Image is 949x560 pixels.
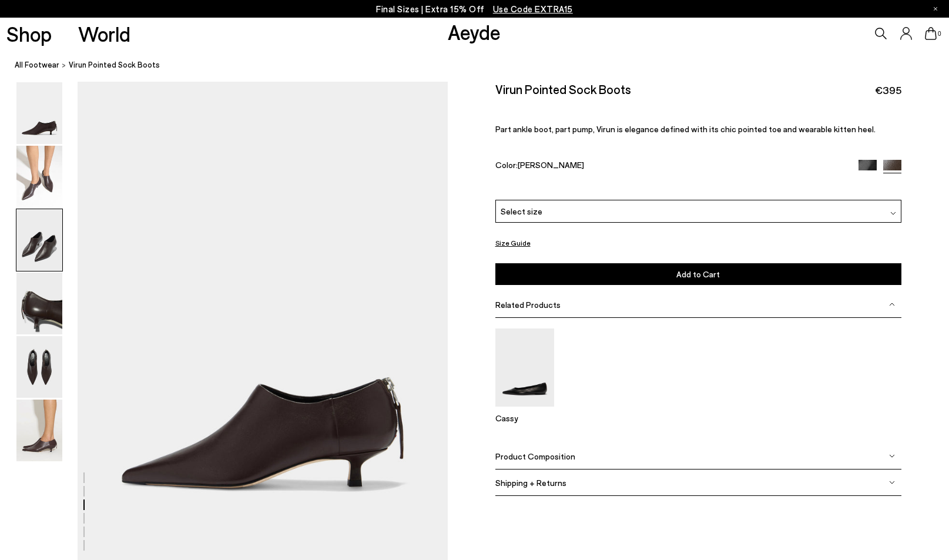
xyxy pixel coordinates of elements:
[495,82,631,96] h2: Virun Pointed Sock Boots
[15,59,59,71] a: All Footwear
[889,301,895,307] img: svg%3E
[6,24,52,44] a: Shop
[495,160,846,173] div: Color:
[495,478,566,488] span: Shipping + Returns
[15,49,949,82] nav: breadcrumb
[495,236,531,250] button: Size Guide
[937,31,943,37] span: 0
[69,59,160,71] span: Virun Pointed Sock Boots
[376,2,573,16] p: Final Sizes | Extra 15% Off
[16,273,62,334] img: Virun Pointed Sock Boots - Image 4
[495,263,902,285] button: Add to Cart
[501,205,542,217] span: Select size
[518,160,584,170] span: [PERSON_NAME]
[875,83,901,98] span: €395
[16,336,62,398] img: Virun Pointed Sock Boots - Image 5
[495,124,902,134] p: Part ankle boot, part pump, Virun is elegance defined with its chic pointed toe and wearable kitt...
[16,146,62,207] img: Virun Pointed Sock Boots - Image 2
[495,300,561,310] span: Related Products
[889,453,895,459] img: svg%3E
[676,269,720,279] span: Add to Cart
[16,82,62,144] img: Virun Pointed Sock Boots - Image 1
[890,210,896,216] img: svg%3E
[16,400,62,461] img: Virun Pointed Sock Boots - Image 6
[16,209,62,271] img: Virun Pointed Sock Boots - Image 3
[493,4,573,14] span: Navigate to /collections/ss25-final-sizes
[78,24,130,44] a: World
[495,398,554,423] a: Cassy Pointed-Toe Flats Cassy
[495,328,554,407] img: Cassy Pointed-Toe Flats
[925,27,937,40] a: 0
[495,451,575,461] span: Product Composition
[448,19,501,44] a: Aeyde
[495,413,554,423] p: Cassy
[889,479,895,485] img: svg%3E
